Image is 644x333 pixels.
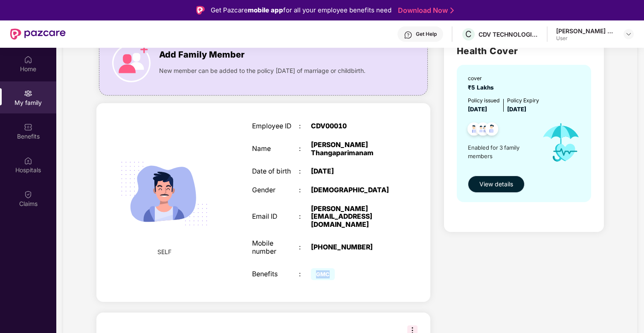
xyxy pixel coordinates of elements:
span: View details [479,180,513,189]
div: cover [468,74,497,82]
h2: Health Cover [457,44,591,58]
div: : [299,186,311,194]
div: Mobile number [252,240,299,255]
img: svg+xml;base64,PHN2ZyBpZD0iQ2xhaW0iIHhtbG5zPSJodHRwOi8vd3d3LnczLm9yZy8yMDAwL3N2ZyIgd2lkdGg9IjIwIi... [24,190,32,199]
span: GMC [311,268,335,280]
div: Email ID [252,213,299,221]
div: : [299,122,311,130]
img: svg+xml;base64,PHN2ZyB4bWxucz0iaHR0cDovL3d3dy53My5vcmcvMjAwMC9zdmciIHdpZHRoPSI0OC45NDMiIGhlaWdodD... [482,120,502,141]
img: svg+xml;base64,PHN2ZyBpZD0iSGVscC0zMngzMiIgeG1sbnM9Imh0dHA6Ly93d3cudzMub3JnLzIwMDAvc3ZnIiB3aWR0aD... [404,31,412,39]
a: Download Now [398,6,451,15]
div: CDV00010 [311,122,393,130]
button: View details [468,176,525,193]
div: : [299,168,311,176]
span: [DATE] [507,106,526,113]
div: User [556,35,616,42]
div: [DEMOGRAPHIC_DATA] [311,186,393,194]
img: icon [112,44,151,82]
span: SELF [157,247,171,257]
div: Date of birth [252,168,299,176]
div: Gender [252,186,299,194]
div: Name [252,145,299,153]
div: : [299,213,311,221]
span: Enabled for 3 family members [468,143,534,161]
div: [PERSON_NAME] Thangaparimanam [311,141,393,157]
div: [PHONE_NUMBER] [311,243,393,252]
span: New member can be added to the policy [DATE] of marriage or childbirth. [159,66,366,75]
img: svg+xml;base64,PHN2ZyBpZD0iQmVuZWZpdHMiIHhtbG5zPSJodHRwOi8vd3d3LnczLm9yZy8yMDAwL3N2ZyIgd2lkdGg9Ij... [24,123,32,131]
span: [DATE] [468,106,487,113]
span: C [465,29,472,39]
img: svg+xml;base64,PHN2ZyBpZD0iRHJvcGRvd24tMzJ4MzIiIHhtbG5zPSJodHRwOi8vd3d3LnczLm9yZy8yMDAwL3N2ZyIgd2... [625,31,632,38]
div: [PERSON_NAME][EMAIL_ADDRESS][DOMAIN_NAME] [311,205,393,229]
div: Employee ID [252,122,299,130]
div: [PERSON_NAME] Thangaparimanam [556,27,616,35]
img: svg+xml;base64,PHN2ZyBpZD0iSG9tZSIgeG1sbnM9Imh0dHA6Ly93d3cudzMub3JnLzIwMDAvc3ZnIiB3aWR0aD0iMjAiIG... [24,55,32,64]
img: svg+xml;base64,PHN2ZyB4bWxucz0iaHR0cDovL3d3dy53My5vcmcvMjAwMC9zdmciIHdpZHRoPSI0OC45NDMiIGhlaWdodD... [464,120,484,141]
img: icon [534,114,588,171]
span: ₹5 Lakhs [468,84,497,91]
div: : [299,243,311,252]
div: Policy issued [468,96,500,104]
img: svg+xml;base64,PHN2ZyB4bWxucz0iaHR0cDovL3d3dy53My5vcmcvMjAwMC9zdmciIHdpZHRoPSIyMjQiIGhlaWdodD0iMT... [110,140,218,247]
div: Get Help [416,31,437,38]
img: New Pazcare Logo [10,29,66,40]
div: Get Pazcare for all your employee benefits need [211,5,392,15]
div: [DATE] [311,168,393,176]
strong: mobile app [248,6,283,14]
div: : [299,270,311,278]
div: Benefits [252,270,299,278]
img: svg+xml;base64,PHN2ZyB3aWR0aD0iMjAiIGhlaWdodD0iMjAiIHZpZXdCb3g9IjAgMCAyMCAyMCIgZmlsbD0ibm9uZSIgeG... [24,89,32,98]
img: svg+xml;base64,PHN2ZyB4bWxucz0iaHR0cDovL3d3dy53My5vcmcvMjAwMC9zdmciIHdpZHRoPSI0OC45MTUiIGhlaWdodD... [473,120,493,141]
img: Stroke [450,6,454,15]
span: Add Family Member [159,48,244,61]
div: Policy Expiry [507,96,539,104]
img: svg+xml;base64,PHN2ZyBpZD0iSG9zcGl0YWxzIiB4bWxucz0iaHR0cDovL3d3dy53My5vcmcvMjAwMC9zdmciIHdpZHRoPS... [24,156,32,165]
div: CDV TECHNOLOGIES PRIVATE LIMITED [479,30,538,38]
img: Logo [196,6,205,14]
div: : [299,145,311,153]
